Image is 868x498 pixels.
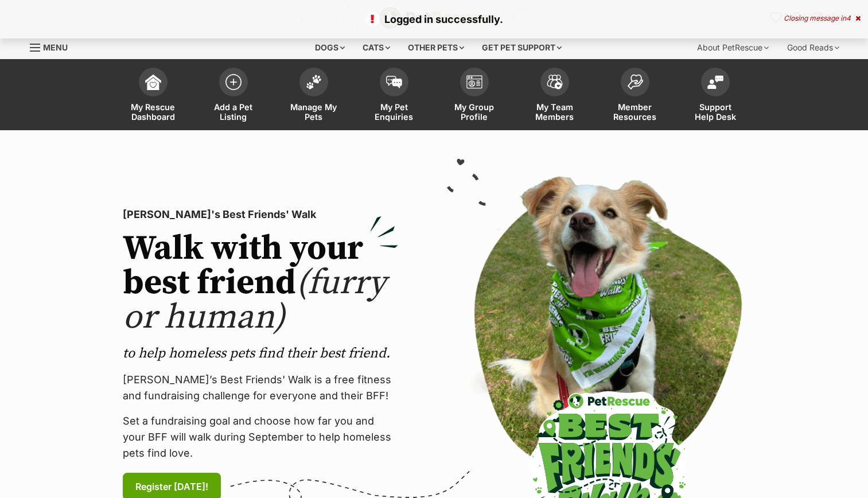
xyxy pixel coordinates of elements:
[354,62,434,130] a: My Pet Enquiries
[274,62,354,130] a: Manage My Pets
[123,262,386,339] span: (furry or human)
[208,102,259,122] span: Add a Pet Listing
[449,102,500,122] span: My Group Profile
[123,232,398,335] h2: Walk with your best friend
[123,413,398,461] p: Set a fundraising goal and choose how far you and your BFF will walk during September to help hom...
[466,75,482,89] img: group-profile-icon-3fa3cf56718a62981997c0bc7e787c4b2cf8bcc04b72c1350f741eb67cf2f40e.svg
[690,102,741,122] span: Support Help Desk
[225,74,242,90] img: add-pet-listing-icon-0afa8454b4691262ce3f59096e99ab1cd57d4a30225e0717b998d2c9b9846f56.svg
[43,42,68,52] span: Menu
[386,76,402,88] img: pet-enquiries-icon-7e3ad2cf08bfb03b45e93fb7055b45f3efa6380592205ae92323e6603595dc1f.svg
[123,344,398,363] p: to help homeless pets find their best friend.
[627,74,643,90] img: member-resources-icon-8e73f808a243e03378d46382f2149f9095a855e16c252ad45f914b54edf8863c.svg
[707,75,723,89] img: help-desk-icon-fdf02630f3aa405de69fd3d07c3f3aa587a6932b1a1747fa1d2bba05be0121f9.svg
[368,102,420,122] span: My Pet Enquiries
[145,74,161,90] img: dashboard-icon-eb2f2d2d3e046f16d808141f083e7271f6b2e854fb5c12c21221c1fb7104beca.svg
[288,102,340,122] span: Manage My Pets
[193,62,274,130] a: Add a Pet Listing
[127,102,179,122] span: My Rescue Dashboard
[689,36,777,59] div: About PetRescue
[123,207,398,223] p: [PERSON_NAME]'s Best Friends' Walk
[113,62,193,130] a: My Rescue Dashboard
[306,75,322,90] img: manage-my-pets-icon-02211641906a0b7f246fdf0571729dbe1e7629f14944591b6c1af311fb30b64b.svg
[529,102,581,122] span: My Team Members
[307,36,353,59] div: Dogs
[609,102,661,122] span: Member Resources
[595,62,675,130] a: Member Resources
[434,62,515,130] a: My Group Profile
[30,36,76,57] a: Menu
[779,36,847,59] div: Good Reads
[135,480,208,493] span: Register [DATE]!
[474,36,570,59] div: Get pet support
[675,62,756,130] a: Support Help Desk
[123,372,398,404] p: [PERSON_NAME]’s Best Friends' Walk is a free fitness and fundraising challenge for everyone and t...
[355,36,398,59] div: Cats
[515,62,595,130] a: My Team Members
[400,36,472,59] div: Other pets
[547,75,563,90] img: team-members-icon-5396bd8760b3fe7c0b43da4ab00e1e3bb1a5d9ba89233759b79545d2d3fc5d0d.svg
